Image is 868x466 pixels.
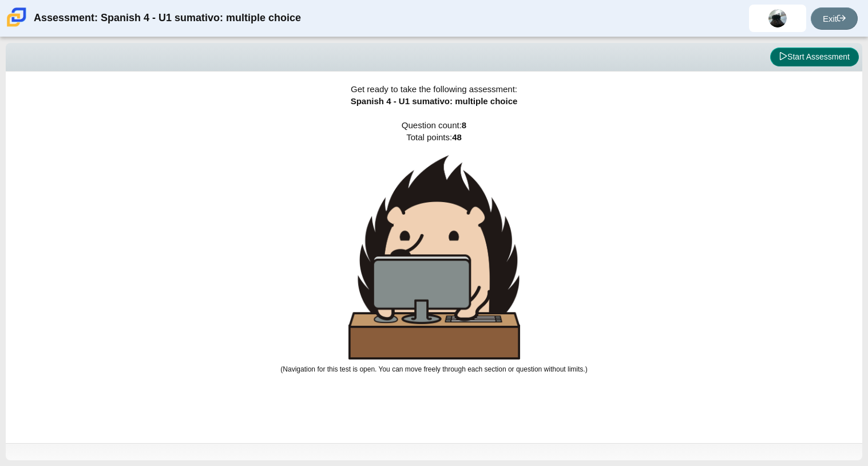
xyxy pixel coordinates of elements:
button: Start Assessment [770,48,859,67]
small: (Navigation for this test is open. You can move freely through each section or question without l... [280,365,587,373]
a: Carmen School of Science & Technology [5,21,29,31]
a: Exit [811,7,858,30]
img: Carmen School of Science & Technology [5,5,29,29]
b: 8 [462,120,466,130]
b: 48 [452,132,462,142]
img: hedgehog-behind-computer-large.png [348,155,520,360]
img: xavier.ortizgonzal.aYaqqM [768,9,787,27]
div: Assessment: Spanish 4 - U1 sumativo: multiple choice [34,5,301,32]
span: Spanish 4 - U1 sumativo: multiple choice [351,96,518,106]
span: Get ready to take the following assessment: [351,84,517,94]
span: Question count: Total points: [280,120,587,373]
